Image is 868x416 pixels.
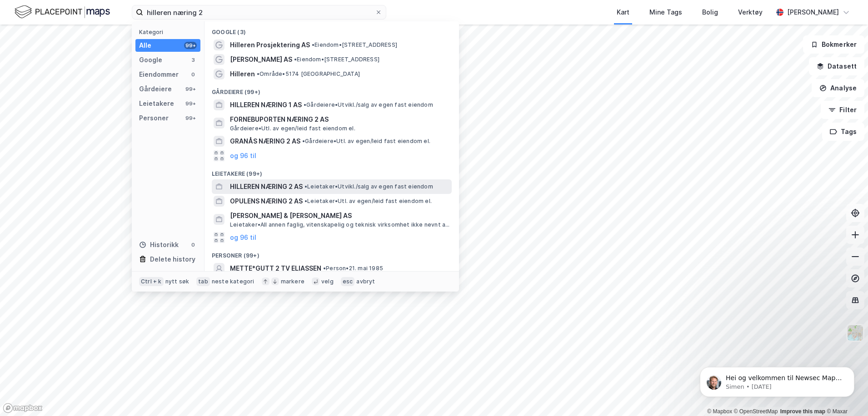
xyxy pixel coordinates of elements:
div: neste kategori [212,278,254,285]
div: 3 [190,56,197,64]
div: Alle [139,40,151,51]
a: Mapbox [707,408,732,415]
span: • [312,41,314,48]
div: nytt søk [165,278,190,285]
span: • [304,183,307,190]
div: 0 [190,241,197,248]
div: Leietakere [139,98,174,109]
div: tab [196,277,210,286]
span: Person • 21. mai 1985 [323,265,383,272]
span: METTE*GUTT 2 TV ELIASSEN [230,263,321,274]
div: 99+ [184,100,197,107]
span: [PERSON_NAME] AS [230,54,292,65]
img: Z [847,324,864,342]
button: Filter [821,101,864,119]
div: esc [341,277,355,286]
div: [PERSON_NAME] [787,7,839,18]
span: Hilleren [230,69,255,79]
button: og 96 til [230,232,256,243]
span: Gårdeiere • Utvikl./salg av egen fast eiendom [304,101,433,109]
span: • [323,265,326,272]
span: Gårdeiere • Utl. av egen/leid fast eiendom el. [302,138,430,145]
span: • [304,198,307,204]
div: 99+ [184,42,197,49]
span: • [304,101,306,108]
span: OPULENS NÆRING 2 AS [230,196,303,207]
span: Leietaker • Utvikl./salg av egen fast eiendom [304,183,433,190]
div: avbryt [356,278,375,285]
div: 0 [190,71,197,78]
a: Improve this map [780,408,825,415]
div: Ctrl + k [139,277,164,286]
div: Personer (99+) [205,245,459,261]
a: OpenStreetMap [734,408,778,415]
div: Leietakere (99+) [205,163,459,179]
iframe: Intercom notifications message [686,348,868,411]
span: [PERSON_NAME] & [PERSON_NAME] AS [230,210,448,221]
div: Gårdeiere (99+) [205,81,459,98]
a: Mapbox homepage [3,403,43,413]
span: Eiendom • [STREET_ADDRESS] [294,56,379,63]
div: Personer [139,113,169,124]
span: Gårdeiere • Utl. av egen/leid fast eiendom el. [230,125,355,132]
img: logo.f888ab2527a4732fd821a326f86c7f29.svg [15,4,110,20]
button: Analyse [812,79,864,97]
span: FORNEBUPORTEN NÆRING 2 AS [230,114,448,125]
div: Kategori [139,29,200,35]
div: Kart [617,7,629,18]
span: Leietaker • Utl. av egen/leid fast eiendom el. [304,198,432,205]
input: Søk på adresse, matrikkel, gårdeiere, leietakere eller personer [143,5,375,19]
div: Delete history [150,254,195,265]
div: Eiendommer [139,69,179,80]
span: • [257,70,259,77]
div: 99+ [184,85,197,93]
button: Bokmerker [803,35,864,54]
span: Eiendom • [STREET_ADDRESS] [312,41,397,49]
span: HILLEREN NÆRING 1 AS [230,99,302,110]
div: markere [281,278,304,285]
div: Bolig [702,7,718,18]
div: Gårdeiere [139,84,172,94]
div: velg [321,278,334,285]
div: Mine Tags [649,7,682,18]
div: 99+ [184,114,197,122]
button: Tags [822,123,864,141]
div: Historikk [139,239,179,250]
div: Google [139,54,162,65]
span: Hilleren Prosjektering AS [230,40,310,50]
div: Google (3) [205,21,459,38]
span: • [302,138,305,144]
button: Datasett [809,57,864,75]
span: • [294,56,297,63]
span: HILLEREN NÆRING 2 AS [230,181,303,192]
span: GRANÅS NÆRING 2 AS [230,136,300,147]
span: Leietaker • All annen faglig, vitenskapelig og teknisk virksomhet ikke nevnt annet sted [230,221,450,228]
button: og 96 til [230,150,256,161]
div: Verktøy [738,7,763,18]
span: Område • 5174 [GEOGRAPHIC_DATA] [257,70,360,78]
